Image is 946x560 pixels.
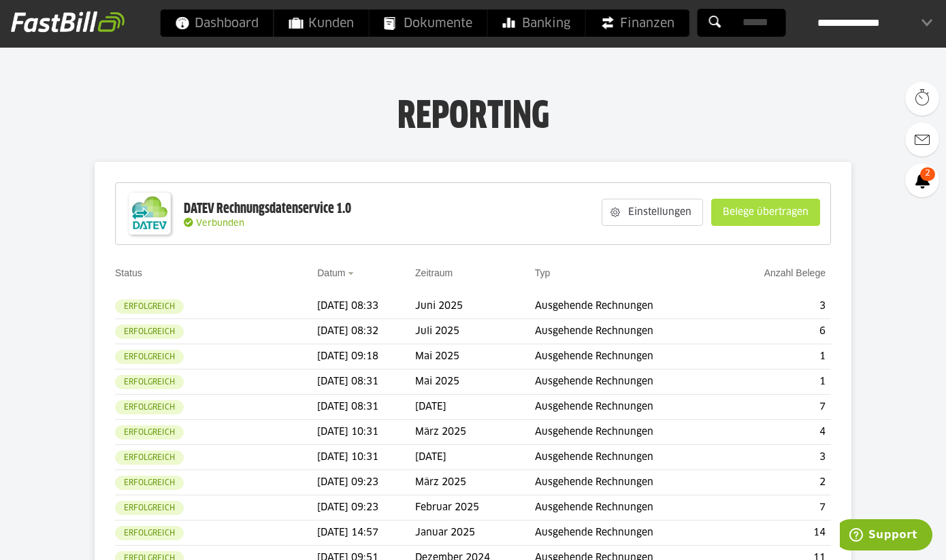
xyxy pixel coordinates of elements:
[535,395,724,420] td: Ausgehende Rechnungen
[115,325,184,339] sl-badge: Erfolgreich
[123,186,177,241] img: DATEV-Datenservice Logo
[317,319,415,344] td: [DATE] 08:32
[317,521,415,546] td: [DATE] 14:57
[415,395,535,420] td: [DATE]
[115,476,184,490] sl-badge: Erfolgreich
[724,319,831,344] td: 6
[415,319,535,344] td: Juli 2025
[115,400,184,414] sl-badge: Erfolgreich
[503,10,570,37] span: Banking
[289,10,354,37] span: Kunden
[711,199,820,226] sl-button: Belege übertragen
[115,526,184,540] sl-badge: Erfolgreich
[317,344,415,369] td: [DATE] 09:18
[415,294,535,319] td: Juni 2025
[586,10,689,37] a: Finanzen
[601,10,674,37] span: Finanzen
[920,167,935,181] span: 2
[535,319,724,344] td: Ausgehende Rechnungen
[348,272,357,275] img: sort_desc.gif
[317,420,415,445] td: [DATE] 10:31
[115,267,142,278] a: Status
[317,470,415,495] td: [DATE] 09:23
[11,11,125,33] img: fastbill_logo_white.png
[415,445,535,470] td: [DATE]
[535,267,551,278] a: Typ
[317,369,415,395] td: [DATE] 08:31
[535,420,724,445] td: Ausgehende Rechnungen
[840,519,932,553] iframe: Öffnet ein Widget, in dem Sie weitere Informationen finden
[724,395,831,420] td: 7
[415,420,535,445] td: März 2025
[905,163,939,197] a: 2
[724,470,831,495] td: 2
[385,10,472,37] span: Dokumente
[535,521,724,546] td: Ausgehende Rechnungen
[274,10,369,37] a: Kunden
[115,375,184,389] sl-badge: Erfolgreich
[415,470,535,495] td: März 2025
[602,199,703,226] sl-button: Einstellungen
[115,450,184,465] sl-badge: Erfolgreich
[535,495,724,521] td: Ausgehende Rechnungen
[535,294,724,319] td: Ausgehende Rechnungen
[115,501,184,515] sl-badge: Erfolgreich
[115,350,184,364] sl-badge: Erfolgreich
[415,495,535,521] td: Februar 2025
[115,299,184,314] sl-badge: Erfolgreich
[724,420,831,445] td: 4
[415,369,535,395] td: Mai 2025
[724,495,831,521] td: 7
[317,445,415,470] td: [DATE] 10:31
[724,521,831,546] td: 14
[370,10,487,37] a: Dokumente
[184,200,351,218] div: DATEV Rechnungsdatenservice 1.0
[115,425,184,440] sl-badge: Erfolgreich
[136,96,810,131] h1: Reporting
[535,470,724,495] td: Ausgehende Rechnungen
[176,10,259,37] span: Dashboard
[535,445,724,470] td: Ausgehende Rechnungen
[764,267,826,278] a: Anzahl Belege
[535,369,724,395] td: Ausgehende Rechnungen
[415,521,535,546] td: Januar 2025
[317,395,415,420] td: [DATE] 08:31
[415,267,453,278] a: Zeitraum
[317,267,345,278] a: Datum
[415,344,535,369] td: Mai 2025
[724,344,831,369] td: 1
[488,10,585,37] a: Banking
[317,294,415,319] td: [DATE] 08:33
[317,495,415,521] td: [DATE] 09:23
[196,219,244,228] span: Verbunden
[161,10,274,37] a: Dashboard
[724,294,831,319] td: 3
[724,445,831,470] td: 3
[724,369,831,395] td: 1
[535,344,724,369] td: Ausgehende Rechnungen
